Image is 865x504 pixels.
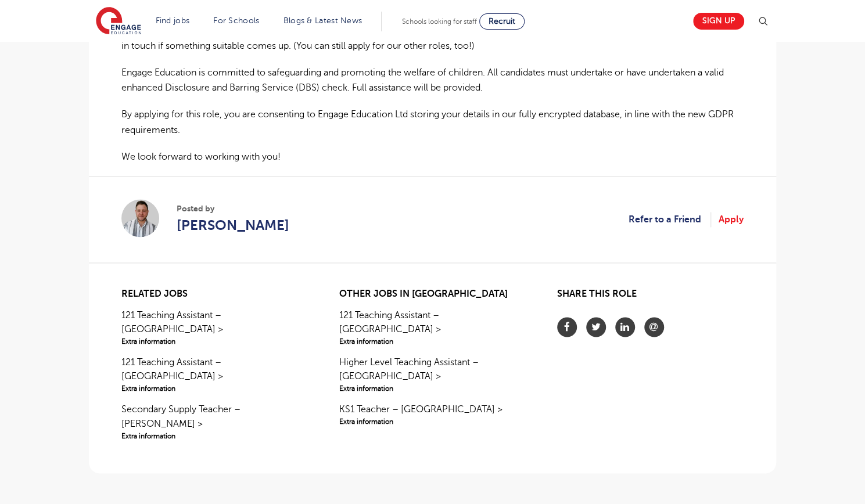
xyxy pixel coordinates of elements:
a: Higher Level Teaching Assistant – [GEOGRAPHIC_DATA] >Extra information [339,355,526,394]
a: Sign up [693,13,744,30]
a: Apply [719,212,744,227]
span: Extra information [339,416,526,427]
a: 121 Teaching Assistant – [GEOGRAPHIC_DATA] >Extra information [121,308,308,347]
h2: Related jobs [121,289,308,300]
a: 121 Teaching Assistant – [GEOGRAPHIC_DATA] >Extra information [339,308,526,347]
a: Blogs & Latest News [283,16,362,25]
p: Engage Education is committed to safeguarding and promoting the welfare of children. All candidat... [121,65,744,96]
a: [PERSON_NAME] [177,215,289,236]
a: Secondary Supply Teacher – [PERSON_NAME] >Extra information [121,402,308,441]
a: 121 Teaching Assistant – [GEOGRAPHIC_DATA] >Extra information [121,355,308,394]
span: Extra information [121,430,308,441]
a: Recruit [479,13,525,30]
span: Extra information [339,336,526,347]
a: Refer to a Friend [629,212,711,227]
a: Find jobs [156,16,190,25]
span: Recruit [489,17,515,26]
h2: Other jobs in [GEOGRAPHIC_DATA] [339,289,526,300]
a: For Schools [213,16,259,25]
p: By applying for this role, you are consenting to Engage Education Ltd storing your details in our... [121,107,744,138]
p: We look forward to working with you! [121,149,744,164]
img: Engage Education [96,7,141,36]
span: Extra information [339,383,526,394]
h2: Share this role [557,289,744,305]
span: Schools looking for staff [402,17,477,26]
span: Extra information [121,336,308,347]
span: Extra information [121,383,308,394]
a: KS1 Teacher – [GEOGRAPHIC_DATA] >Extra information [339,402,526,427]
span: Posted by [177,203,289,215]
